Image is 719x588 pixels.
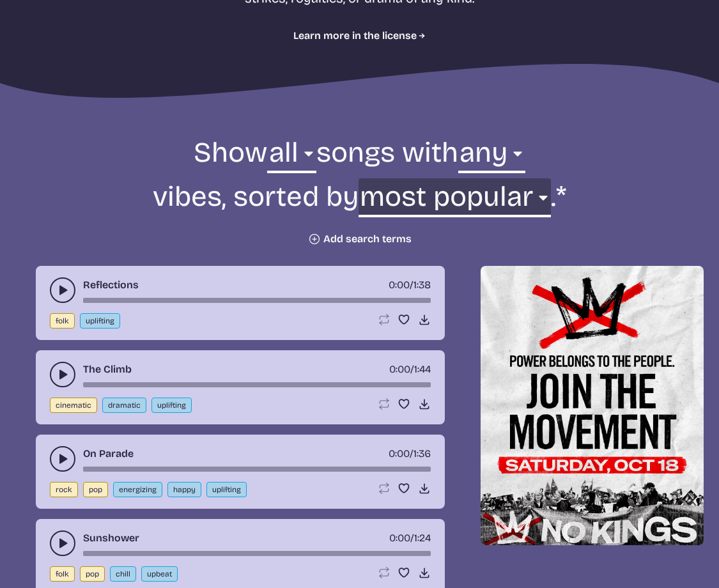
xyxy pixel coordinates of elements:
span: timer [389,447,410,460]
button: pop [80,566,105,582]
span: 1:44 [414,363,431,375]
a: On Parade [83,446,134,461]
button: folk [50,566,75,582]
div: / [389,530,431,546]
button: Favorite [398,566,410,579]
button: play-pause toggle [50,530,75,556]
button: Add search terms [308,233,412,245]
form: Show songs with vibes, sorted by . [12,134,707,245]
button: play-pause toggle [50,446,75,472]
select: vibe [458,134,525,178]
a: The Climb [83,362,132,377]
span: 1:24 [414,532,431,544]
span: timer [389,363,410,375]
span: 1:38 [414,279,431,291]
button: Loop [377,482,390,495]
button: chill [110,566,136,582]
button: Loop [377,566,390,579]
a: Learn more in the license [293,28,426,43]
button: Loop [377,398,390,410]
a: Sunshower [83,530,139,546]
button: uplifting [151,398,192,413]
select: genre [267,134,316,178]
button: folk [50,313,75,329]
button: play-pause toggle [50,277,75,303]
button: rock [50,482,78,497]
button: uplifting [206,482,247,497]
img: Help save our democracy! [481,266,704,545]
button: pop [83,482,108,497]
button: Favorite [398,398,410,410]
div: song-time-bar [83,551,431,556]
span: timer [389,279,410,291]
button: cinematic [50,398,97,413]
button: happy [167,482,201,497]
button: upbeat [141,566,178,582]
div: / [389,277,431,293]
span: 1:36 [414,447,431,460]
button: Loop [377,313,390,326]
button: play-pause toggle [50,362,75,387]
select: sorting [359,178,551,222]
button: energizing [113,482,162,497]
span: timer [389,532,410,544]
button: Favorite [398,313,410,326]
div: song-time-bar [83,382,431,387]
div: song-time-bar [83,467,431,472]
button: uplifting [80,313,120,329]
div: song-time-bar [83,298,431,303]
button: dramatic [102,398,146,413]
div: / [389,446,431,461]
div: / [389,362,431,377]
button: Favorite [398,482,410,495]
a: Reflections [83,277,139,293]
